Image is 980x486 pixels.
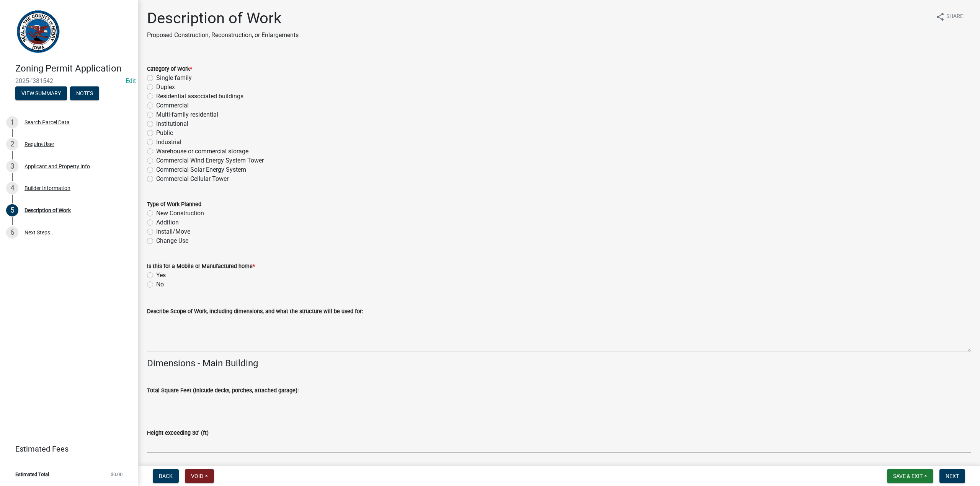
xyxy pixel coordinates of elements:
div: 3 [6,160,18,172]
div: Require User [24,141,54,147]
h4: Zoning Permit Application [15,63,132,74]
label: Institutional [156,119,188,128]
div: Applicant and Property Info [24,164,90,169]
a: Estimated Fees [6,441,126,457]
label: Commercial Solar Energy System [156,165,246,174]
div: 1 [6,116,18,128]
label: Industrial [156,138,181,147]
div: 2 [6,138,18,150]
a: Edit [126,77,136,85]
label: Describe Scope of Work, including dimensions, and what the structure will be used for: [147,309,363,314]
div: 4 [6,182,18,194]
button: Void [185,469,214,483]
h1: Description of Work [147,9,299,28]
label: Addition [156,218,179,227]
button: Notes [70,86,99,100]
label: Duplex [156,83,175,92]
span: Next [946,473,959,479]
label: Category of Work [147,67,192,72]
button: Back [153,469,179,483]
label: Commercial [156,101,189,110]
div: Search Parcel Data [24,120,70,125]
wm-modal-confirm: Summary [15,91,67,97]
label: Single family [156,73,192,83]
label: No [156,280,164,289]
div: 6 [6,226,18,239]
button: Save & Exit [887,469,933,483]
wm-modal-confirm: Notes [70,91,99,97]
button: View Summary [15,86,67,100]
label: Type of Work Planned [147,202,201,207]
label: Residential associated buildings [156,92,243,101]
label: Public [156,128,173,138]
span: Back [159,473,173,479]
div: Description of Work [24,208,71,213]
label: Yes [156,271,166,280]
span: Estimated Total [15,472,49,477]
label: Change Use [156,236,188,245]
h4: Dimensions - Main Building [147,358,971,369]
button: Next [939,469,965,483]
label: Install/Move [156,227,190,236]
i: share [936,12,945,21]
div: 5 [6,204,18,216]
p: Proposed Construction, Reconstruction, or Enlargements [147,31,299,40]
img: Henry County, Iowa [15,8,61,55]
label: Warehouse or commercial storage [156,147,248,156]
label: Commercial Wind Energy System Tower [156,156,264,165]
label: Multi-family residential [156,110,218,119]
label: Height exceeding 30' (ft) [147,431,209,436]
span: 2025-"381542 [15,77,122,85]
span: Share [946,12,963,21]
span: $0.00 [111,472,122,477]
label: Is this for a Mobile or Manufactured home [147,264,255,269]
label: New Construction [156,209,204,218]
button: shareShare [929,9,969,24]
div: Builder Information [24,185,70,191]
span: Save & Exit [893,473,923,479]
wm-modal-confirm: Edit Application Number [126,77,136,85]
label: Commercial Cellular Tower [156,174,229,184]
label: Total Square Feet (Inlcude decks, porches, attached garage): [147,388,299,393]
span: Void [191,473,203,479]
